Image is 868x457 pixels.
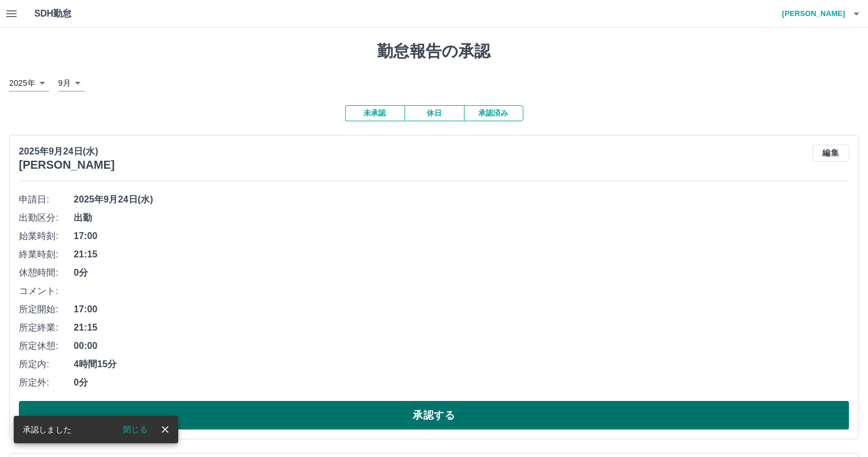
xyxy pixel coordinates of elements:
[74,193,849,206] span: 2025年9月24日(水)
[74,357,849,371] span: 4時間15分
[345,105,405,121] button: 未承認
[19,158,115,172] h3: [PERSON_NAME]
[74,248,849,261] span: 21:15
[9,42,859,61] h1: 勤怠報告の承認
[19,284,74,298] span: コメント:
[813,145,849,162] button: 編集
[19,321,74,335] span: 所定終業:
[19,248,74,261] span: 終業時刻:
[19,211,74,225] span: 出勤区分:
[74,303,849,316] span: 17:00
[19,357,74,371] span: 所定内:
[19,376,74,390] span: 所定外:
[74,339,849,353] span: 00:00
[74,376,849,390] span: 0分
[23,419,71,440] div: 承認しました
[74,321,849,335] span: 21:15
[58,75,85,92] div: 9月
[19,266,74,280] span: 休憩時間:
[19,303,74,316] span: 所定開始:
[19,193,74,206] span: 申請日:
[157,421,174,438] button: close
[74,211,849,225] span: 出勤
[405,105,464,121] button: 休日
[114,421,157,438] button: 閉じる
[9,75,49,92] div: 2025年
[19,339,74,353] span: 所定休憩:
[19,145,115,158] p: 2025年9月24日(水)
[19,229,74,243] span: 始業時刻:
[74,229,849,243] span: 17:00
[464,105,523,121] button: 承認済み
[19,401,849,430] button: 承認する
[74,266,849,280] span: 0分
